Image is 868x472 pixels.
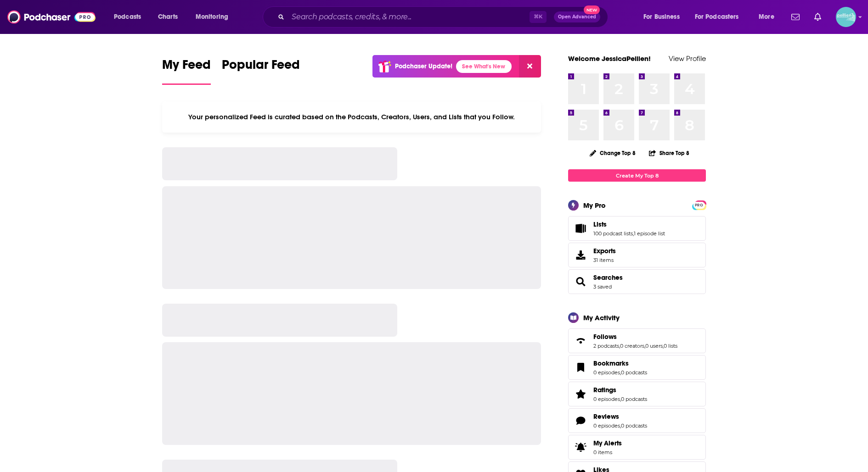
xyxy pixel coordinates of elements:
button: open menu [189,10,240,24]
span: 31 items [593,257,616,263]
span: Searches [568,269,706,294]
span: My Alerts [593,439,622,447]
a: Create My Top 8 [568,169,706,182]
span: My Alerts [571,441,590,454]
a: Reviews [571,414,590,427]
a: Searches [571,275,590,288]
a: Show notifications dropdown [811,9,825,25]
a: 0 podcasts [621,369,647,376]
span: Reviews [568,408,706,433]
span: , [663,343,664,349]
a: My Alerts [568,435,706,460]
span: , [620,369,621,376]
a: Charts [152,10,183,24]
a: Welcome JessicaPellien! [568,54,651,63]
div: Your personalized Feed is curated based on the Podcasts, Creators, Users, and Lists that you Follow. [162,101,541,133]
a: Reviews [593,412,647,421]
img: Podchaser - Follow, Share and Rate Podcasts [7,8,96,26]
a: Searches [593,273,623,282]
span: Charts [158,11,178,23]
div: My Activity [583,313,620,322]
p: Podchaser Update! [395,62,452,70]
a: 100 podcast lists [593,230,633,237]
span: Lists [593,220,607,228]
span: New [584,6,600,14]
a: Lists [593,220,665,228]
span: , [633,230,634,237]
span: Follows [568,328,706,353]
a: Ratings [571,388,590,400]
a: 2 podcasts [593,343,619,349]
span: Bookmarks [593,359,629,367]
span: For Podcasters [695,11,739,23]
span: Ratings [568,382,706,406]
span: , [620,396,621,402]
span: Podcasts [114,11,141,23]
span: Reviews [593,412,619,421]
span: Exports [593,247,616,255]
button: open menu [637,10,691,24]
a: Exports [568,243,706,267]
span: Ratings [593,386,616,394]
a: Bookmarks [593,359,647,367]
a: 0 episodes [593,369,620,376]
a: 0 creators [620,343,644,349]
a: Follows [571,334,590,347]
a: Follows [593,333,677,341]
button: open menu [107,10,153,24]
span: , [620,422,621,429]
span: Lists [568,216,706,241]
a: My Feed [162,57,211,85]
button: open menu [689,10,752,24]
span: For Business [643,11,680,23]
span: Follows [593,333,617,341]
span: , [644,343,645,349]
a: 3 saved [593,283,612,290]
a: View Profile [669,54,706,63]
button: Show profile menu [836,7,856,27]
span: More [759,11,774,23]
span: ⌘ K [530,11,547,23]
input: Search podcasts, credits, & more... [288,10,530,24]
a: Ratings [593,386,647,394]
span: My Feed [162,57,211,78]
span: Exports [571,249,590,261]
span: 0 items [593,449,622,455]
a: Bookmarks [571,361,590,374]
span: PRO [693,202,705,209]
span: , [619,343,620,349]
a: PRO [693,201,705,208]
button: open menu [752,10,786,24]
button: Share Top 8 [648,144,690,162]
span: Logged in as JessicaPellien [836,7,856,27]
a: 0 podcasts [621,396,647,402]
button: Change Top 8 [584,147,641,159]
a: 0 lists [664,343,677,349]
span: Popular Feed [222,57,300,78]
a: 0 podcasts [621,422,647,429]
span: Monitoring [196,11,228,23]
a: 0 users [645,343,663,349]
button: Open AdvancedNew [554,11,600,22]
div: Search podcasts, credits, & more... [271,6,617,28]
a: Show notifications dropdown [788,9,803,25]
a: 1 episode list [634,230,665,237]
a: Popular Feed [222,57,300,85]
a: 0 episodes [593,396,620,402]
div: My Pro [583,201,606,210]
span: Open Advanced [558,15,596,19]
span: Bookmarks [568,355,706,380]
a: See What's New [456,60,512,73]
a: Lists [571,222,590,235]
img: User Profile [836,7,856,27]
a: 0 episodes [593,422,620,429]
